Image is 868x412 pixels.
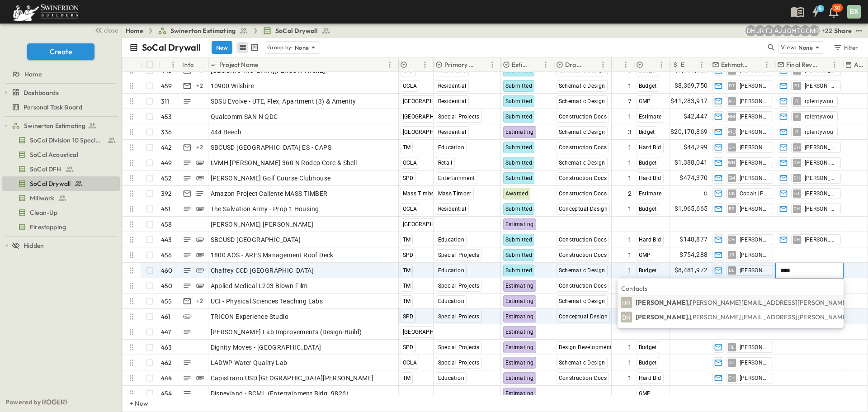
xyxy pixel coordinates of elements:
[505,267,533,274] span: Submitted
[161,81,172,90] p: 459
[639,206,657,212] span: Budget
[821,26,830,35] p: + 22
[487,59,498,70] button: Menu
[670,127,708,137] span: $20,170,869
[740,236,769,243] span: [PERSON_NAME]
[438,267,465,274] span: Education
[438,313,480,320] span: Special Projects
[793,178,800,178] span: DH
[30,179,71,188] span: SoCal Drywall
[403,144,411,151] span: TM
[740,251,769,259] span: [PERSON_NAME]
[438,67,467,74] span: Healthcare
[675,265,708,275] span: $8,481,972
[559,237,607,243] span: Construction Docs
[639,237,661,243] span: Hard Bid
[512,60,528,69] p: Estimate Status
[11,2,80,21] img: 6c363589ada0b36f064d841b69d3a419a338230e66bb0a533688fa5cc3e9e735.png
[12,86,118,99] a: Dashboards
[505,252,533,258] span: Submitted
[260,60,270,70] button: Sort
[161,174,172,183] p: 452
[403,221,458,227] span: [GEOGRAPHIC_DATA]
[740,159,769,166] span: [PERSON_NAME]
[219,60,258,69] p: Project Name
[621,284,840,293] p: Contacts
[2,220,120,234] div: Firestoppingtest
[438,144,465,151] span: Education
[559,206,608,212] span: Conceptual Design
[505,175,533,181] span: Submitted
[805,128,834,136] span: rplentywou
[834,5,840,12] p: 30
[505,83,533,89] span: Submitted
[740,344,769,351] span: [PERSON_NAME]
[598,59,609,70] button: Menu
[628,343,632,352] span: 1
[540,59,551,70] button: Menu
[403,114,458,120] span: [GEOGRAPHIC_DATA]
[161,281,173,290] p: 450
[403,298,411,304] span: TM
[403,175,414,181] span: SPD
[161,312,171,321] p: 461
[403,160,417,166] span: OCLA
[628,81,632,90] span: 1
[403,98,458,104] span: [GEOGRAPHIC_DATA]
[2,101,118,114] a: Personal Task Board
[2,221,118,233] a: Firestopping
[438,175,475,181] span: Entertainment
[2,147,120,162] div: SoCal Acousticaltest
[728,239,735,240] span: CH
[740,113,769,120] span: [PERSON_NAME]
[237,42,248,53] button: row view
[833,43,859,52] div: Filter
[505,67,533,74] span: Submitted
[211,343,321,352] span: Dignity Moves - [GEOGRAPHIC_DATA]
[505,313,534,320] span: Estimating
[403,252,414,258] span: SPD
[2,206,118,219] a: Clean-Up
[559,252,607,258] span: Construction Docs
[740,98,769,105] span: [PERSON_NAME]
[830,41,861,54] button: Filter
[728,178,736,178] span: SM
[161,204,171,213] p: 451
[628,143,632,152] span: 1
[684,142,708,152] span: $44,299
[805,175,837,182] span: [PERSON_NAME]
[24,241,44,250] span: Hidden
[438,98,467,104] span: Residential
[809,25,820,36] div: Meghana Raj (meghana.raj@swinerton.com)
[505,237,533,243] span: Submitted
[161,327,171,336] p: 447
[781,43,797,52] p: View:
[807,4,825,20] button: 5
[161,189,172,198] p: 392
[559,175,607,181] span: Construction Docs
[713,132,750,132] span: [PERSON_NAME]
[681,60,684,69] p: Estimate Amount
[403,237,411,243] span: TM
[161,343,172,352] p: 463
[2,191,120,205] div: Millworktest
[805,190,837,197] span: [PERSON_NAME]
[438,283,480,289] span: Special Projects
[126,26,143,35] a: Home
[444,60,475,69] p: Primary Market
[420,59,430,70] button: Menu
[263,26,330,35] a: SoCal Drywall
[656,59,667,70] button: Menu
[403,329,458,335] span: [GEOGRAPHIC_DATA]
[798,43,813,52] p: None
[846,4,862,19] button: BX
[267,43,293,52] p: Group by:
[161,97,170,106] p: 311
[2,163,118,175] a: SoCal DFH
[729,193,735,194] span: CK
[30,223,66,232] span: Firestopping
[505,206,533,212] span: Submitted
[403,267,411,274] span: TM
